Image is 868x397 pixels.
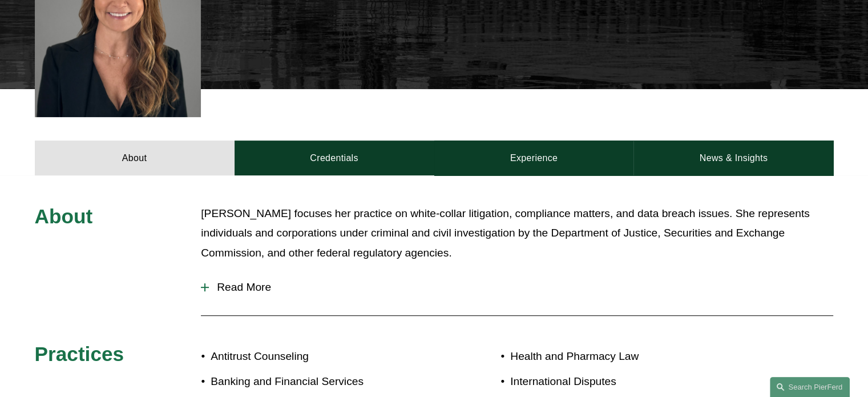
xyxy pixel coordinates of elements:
a: Experience [434,141,634,175]
a: News & Insights [633,141,833,175]
span: About [35,205,93,227]
span: Practices [35,343,124,365]
p: [PERSON_NAME] focuses her practice on white-collar litigation, compliance matters, and data breac... [201,204,833,263]
p: Health and Pharmacy Law [510,347,767,367]
p: International Disputes [510,372,767,392]
span: Read More [209,281,833,294]
p: Antitrust Counseling [211,347,434,367]
button: Read More [201,272,833,302]
a: Search this site [770,377,850,397]
a: Credentials [235,141,434,175]
p: Banking and Financial Services [211,372,434,392]
a: About [35,141,235,175]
